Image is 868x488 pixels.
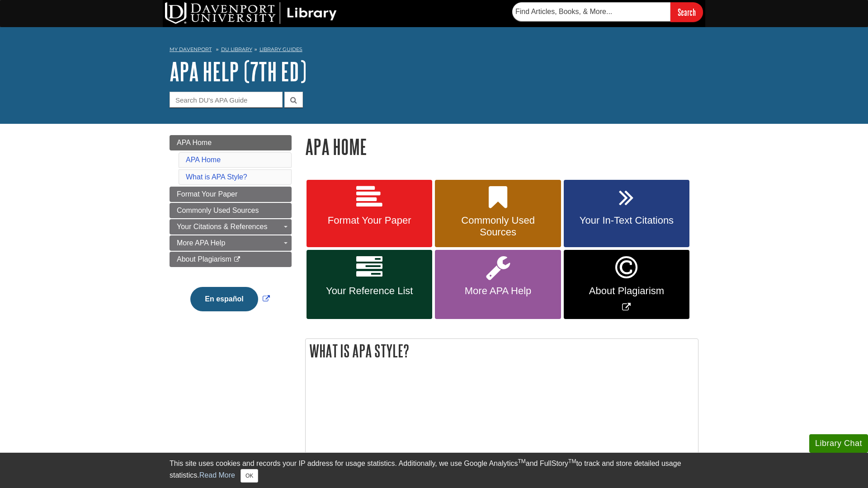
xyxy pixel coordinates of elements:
[564,180,689,248] a: Your In-Text Citations
[170,219,292,235] a: Your Citations & References
[177,190,237,198] span: Format Your Paper
[170,135,292,150] a: APA Home
[305,135,698,158] h1: APA Home
[307,180,432,248] a: Format Your Paper
[233,257,241,263] i: This link opens in a new window
[564,250,689,319] a: Link opens in new window
[809,434,868,453] button: Library Chat
[170,187,292,202] a: Format Your Paper
[313,215,425,226] span: Format Your Paper
[177,139,212,146] span: APA Home
[313,285,425,297] span: Your Reference List
[259,46,302,52] a: Library Guides
[170,46,212,53] a: My Davenport
[221,46,252,52] a: DU Library
[177,239,225,247] span: More APA Help
[435,250,561,319] a: More APA Help
[177,206,259,214] span: Commonly Used Sources
[670,2,703,22] input: Search
[512,2,670,21] input: Find Articles, Books, & More...
[170,43,698,58] nav: breadcrumb
[306,339,698,363] h2: What is APA Style?
[442,215,554,238] span: Commonly Used Sources
[170,135,292,327] div: Guide Page Menu
[442,285,554,297] span: More APA Help
[186,173,247,181] a: What is APA Style?
[165,2,337,24] img: DU Library
[170,235,292,251] a: More APA Help
[518,458,525,465] sup: TM
[568,458,576,465] sup: TM
[170,458,698,483] div: This site uses cookies and records your IP address for usage statistics. Additionally, we use Goo...
[170,203,292,218] a: Commonly Used Sources
[177,255,231,263] span: About Plagiarism
[435,180,561,248] a: Commonly Used Sources
[571,285,683,297] span: About Plagiarism
[512,2,703,22] form: Searches DU Library's articles, books, and more
[170,252,292,267] a: About Plagiarism
[190,287,258,311] button: En español
[307,250,432,319] a: Your Reference List
[170,57,307,85] a: APA Help (7th Ed)
[188,295,272,303] a: Link opens in new window
[186,156,221,164] a: APA Home
[241,469,258,483] button: Close
[177,223,267,230] span: Your Citations & References
[199,471,235,479] a: Read More
[571,215,683,226] span: Your In-Text Citations
[170,92,283,108] input: Search DU's APA Guide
